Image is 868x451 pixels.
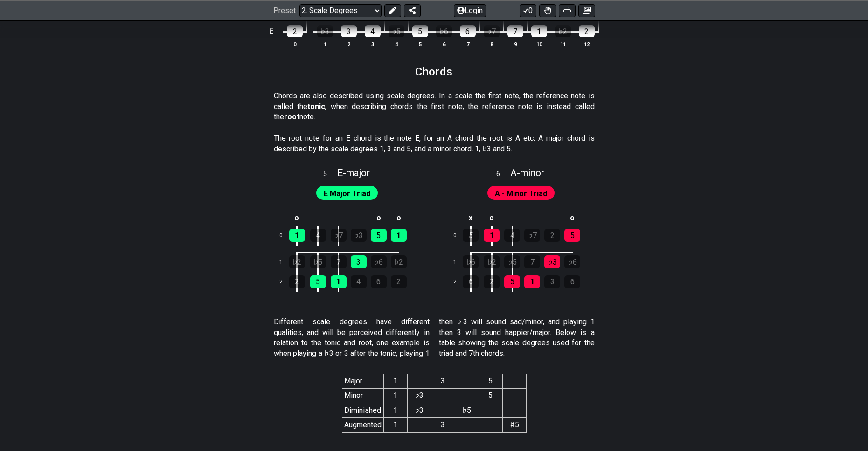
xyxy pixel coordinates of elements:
div: 2 [391,275,407,288]
div: ♭7 [484,25,500,37]
div: ♭2 [555,25,571,37]
div: ♭2 [484,255,500,268]
td: x [460,211,481,226]
th: 6 [432,40,456,49]
div: ♭6 [564,255,580,268]
div: ♭5 [504,255,520,268]
div: 6 [463,275,479,288]
div: ♭5 [310,255,326,268]
div: 5 [371,229,387,242]
td: ♯5 [502,418,526,432]
span: Preset [273,6,296,15]
p: Chords are also described using scale degrees. In a scale the first note, the reference note is c... [274,91,595,122]
div: ♭7 [331,229,347,242]
div: 6 [460,25,476,37]
select: Preset [299,4,382,17]
div: 2 [484,275,500,288]
button: Toggle Dexterity for all fretkits [539,4,556,17]
div: ♭7 [524,229,540,242]
div: 4 [351,275,367,288]
button: Print [559,4,576,17]
th: 9 [503,40,527,49]
th: 10 [527,40,551,49]
strong: tonic [307,102,325,111]
td: 0 [274,225,297,246]
div: ♭5 [389,25,404,37]
td: o [368,211,389,226]
td: Minor [342,389,383,403]
div: 1 [331,275,347,288]
div: ♭6 [371,255,387,268]
div: 3 [341,25,357,37]
td: Augmented [342,418,383,432]
td: o [481,211,502,226]
div: ♭3 [317,25,333,37]
strong: root [284,112,299,121]
th: 3 [431,374,455,388]
td: 1 [383,403,407,417]
td: E [265,22,277,40]
div: 1 [531,25,547,37]
div: 4 [310,229,326,242]
span: 6 . [496,169,510,179]
th: Major [342,374,383,388]
div: ♭3 [544,255,560,268]
button: 0 [520,4,536,17]
td: Diminished [342,403,383,417]
div: 5 [463,229,479,242]
td: 1 [383,389,407,403]
div: 4 [365,25,381,37]
div: 2 [544,229,560,242]
div: 7 [507,25,523,37]
th: 3 [361,40,384,49]
th: 5 [408,40,432,49]
th: 8 [479,40,503,49]
div: 7 [524,255,540,268]
button: Login [454,4,486,17]
th: 12 [575,40,598,49]
span: First enable full edit mode to edit [495,187,547,200]
div: 5 [412,25,428,37]
td: ♭5 [455,403,479,417]
div: ♭6 [436,25,452,37]
div: 5 [564,229,580,242]
span: A - minor [510,167,544,178]
td: 2 [274,272,297,292]
div: ♭2 [391,255,407,268]
div: 2 [289,275,305,288]
div: ♭2 [289,255,305,268]
div: 2 [287,25,303,37]
div: 3 [351,255,367,268]
button: Share Preset [404,4,421,17]
th: 11 [551,40,575,49]
td: 2 [448,272,470,292]
div: 1 [391,229,407,242]
td: 1 [274,252,297,272]
span: First enable full edit mode to edit [324,187,370,200]
div: 5 [310,275,326,288]
div: 1 [289,229,305,242]
div: 5 [504,275,520,288]
span: E - major [337,167,370,178]
td: 1 [448,252,470,272]
th: 0 [283,40,307,49]
th: 1 [313,40,337,49]
th: 1 [383,374,407,388]
td: ♭3 [407,403,431,417]
div: 6 [371,275,387,288]
span: 5 . [323,169,337,179]
div: 6 [564,275,580,288]
td: 1 [383,418,407,432]
div: 7 [331,255,347,268]
button: Edit Preset [384,4,401,17]
th: 2 [337,40,361,49]
p: The root note for an E chord is the note E, for an A chord the root is A etc. A major chord is de... [274,133,595,154]
td: 3 [431,418,455,432]
h2: Chords [415,67,453,77]
p: Different scale degrees have different qualities, and will be perceived differently in relation t... [274,317,595,359]
td: ♭3 [407,389,431,403]
div: ♭6 [463,255,479,268]
td: o [286,211,308,226]
div: 3 [544,275,560,288]
div: 4 [504,229,520,242]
